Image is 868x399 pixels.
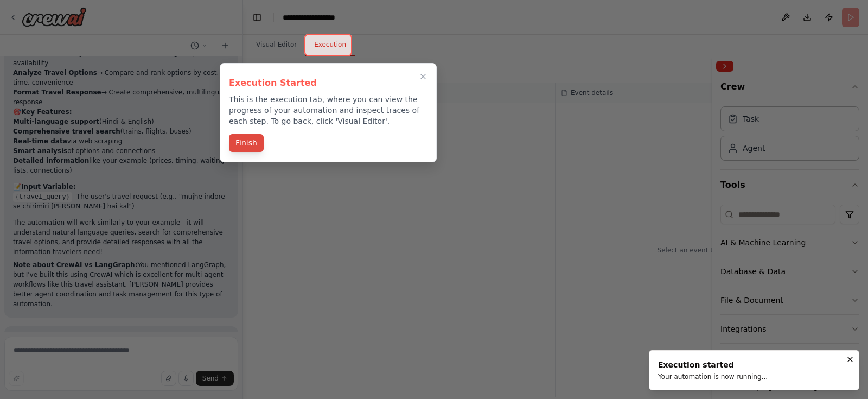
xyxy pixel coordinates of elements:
[250,10,265,25] button: Hide left sidebar
[417,70,430,83] button: Close walkthrough
[229,94,427,126] p: This is the execution tab, where you can view the progress of your automation and inspect traces ...
[229,134,264,152] button: Finish
[229,77,427,90] h3: Execution Started
[658,372,768,381] div: Your automation is now running...
[658,359,768,370] div: Execution started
